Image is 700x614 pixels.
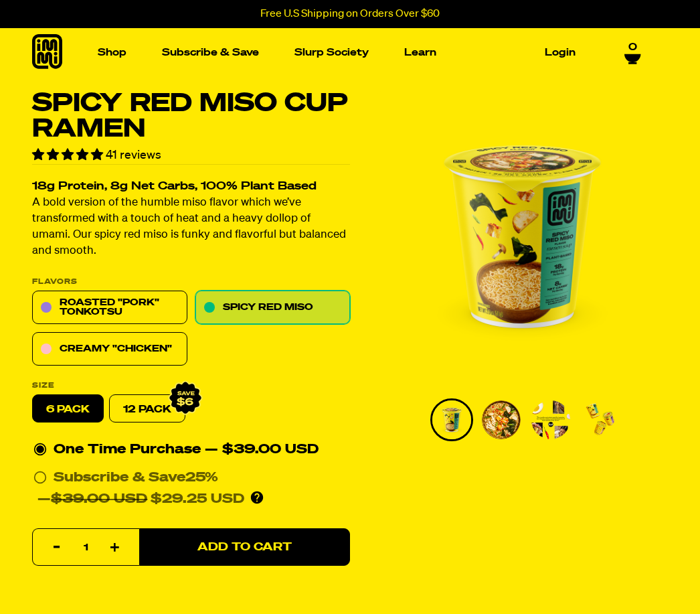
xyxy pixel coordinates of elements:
p: Flavors [32,279,350,286]
nav: Main navigation [92,28,581,77]
a: Shop [92,42,132,63]
a: Learn [399,42,442,63]
p: A bold version of the humble miso flavor which we’ve transformed with a touch of heat and a heavy... [32,196,350,260]
span: 25% [185,471,218,485]
del: $39.00 USD [51,493,147,506]
div: — $39.00 USD [205,439,319,461]
a: Slurp Society [289,42,374,63]
li: Go to slide 3 [529,398,572,441]
iframe: Marketing Popup [7,552,126,607]
li: 1 of 4 [377,91,668,382]
input: quantity [41,530,131,567]
h2: 18g Protein, 8g Net Carbs, 100% Plant Based [32,181,350,193]
img: Spicy Red Miso Cup Ramen [531,400,570,439]
div: Subscribe & Save [54,467,218,489]
span: 4.90 stars [32,149,106,161]
li: Go to slide 1 [430,398,473,441]
div: PDP main carousel thumbnails [377,398,668,441]
a: Roasted "Pork" Tonkotsu [32,291,187,325]
span: Add to Cart [197,542,292,553]
li: Go to slide 2 [480,398,523,441]
li: Go to slide 4 [579,398,622,441]
a: Subscribe & Save [157,42,264,63]
div: One Time Purchase [33,439,349,461]
div: PDP main carousel [377,91,668,382]
div: — $29.25 USD [37,489,244,510]
img: Spicy Red Miso Cup Ramen [482,400,521,439]
label: Size [32,382,350,390]
a: 0 [624,41,641,64]
img: Spicy Red Miso Cup Ramen [581,400,620,439]
img: Spicy Red Miso Cup Ramen [377,91,668,382]
a: Creamy "Chicken" [32,333,187,366]
a: Spicy Red Miso [195,291,351,325]
h1: Spicy Red Miso Cup Ramen [32,91,350,142]
label: 6 pack [32,395,104,423]
a: 12 Pack [109,395,185,423]
p: Free U.S Shipping on Orders Over $60 [260,8,440,20]
img: Spicy Red Miso Cup Ramen [432,400,471,439]
button: Add to Cart [139,529,350,566]
span: 41 reviews [106,149,161,161]
span: 0 [628,41,637,53]
a: Login [539,42,581,63]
